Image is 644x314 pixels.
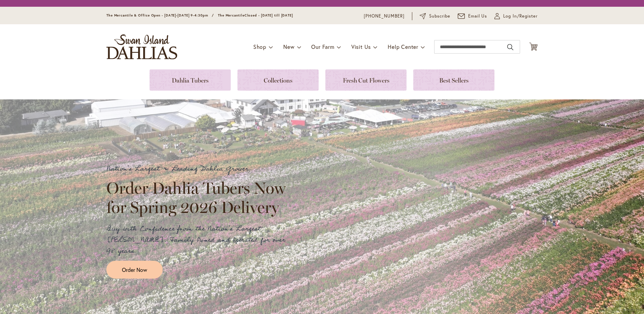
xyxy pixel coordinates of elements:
[468,13,487,20] span: Email Us
[503,13,538,20] span: Log In/Register
[106,13,245,18] span: The Mercantile & Office Open - [DATE]-[DATE] 9-4:30pm / The Mercantile
[106,163,292,175] p: Nation's Largest & Leading Dahlia Grower
[245,13,293,18] span: Closed - [DATE] till [DATE]
[494,13,538,20] a: Log In/Register
[106,34,177,59] a: store logo
[106,223,292,257] p: Buy with Confidence from the Nation's Largest [PERSON_NAME]. Family Owned and Operated for over 9...
[106,261,163,279] a: Order Now
[253,43,266,50] span: Shop
[364,13,405,20] a: [PHONE_NUMBER]
[420,13,450,20] a: Subscribe
[311,43,334,50] span: Our Farm
[122,266,147,274] span: Order Now
[388,43,418,50] span: Help Center
[351,43,371,50] span: Visit Us
[429,13,450,20] span: Subscribe
[458,13,487,20] a: Email Us
[283,43,294,50] span: New
[507,42,513,53] button: Search
[106,179,292,216] h2: Order Dahlia Tubers Now for Spring 2026 Delivery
